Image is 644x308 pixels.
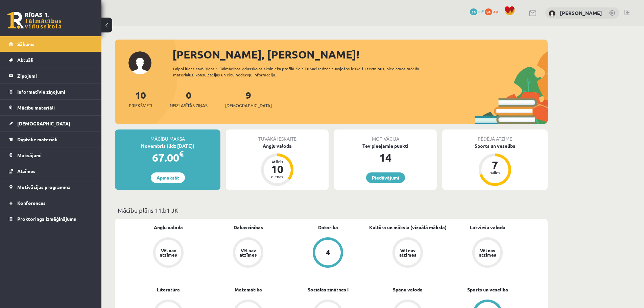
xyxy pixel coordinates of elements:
[9,211,93,227] a: Proktoringa izmēģinājums
[234,224,263,231] a: Dabaszinības
[470,8,477,15] span: 14
[235,286,262,293] a: Matemātika
[225,102,272,109] span: [DEMOGRAPHIC_DATA]
[470,224,505,231] a: Latviešu valoda
[9,100,93,115] a: Mācību materiāli
[17,84,93,99] legend: Informatīvie ziņojumi
[157,286,180,293] a: Literatūra
[17,184,71,190] span: Motivācijas programma
[442,142,548,187] a: Sports un veselība 7 balles
[9,116,93,131] a: [DEMOGRAPHIC_DATA]
[393,286,423,293] a: Spāņu valoda
[398,248,417,257] div: Vēl nav atzīmes
[485,170,505,174] div: balles
[115,129,220,142] div: Mācību maksa
[170,102,208,109] span: Neizlasītās ziņas
[9,36,93,52] a: Sākums
[7,12,62,29] a: Rīgas 1. Tālmācības vidusskola
[334,149,437,166] div: 14
[470,8,484,14] a: 14 mP
[17,120,70,126] span: [DEMOGRAPHIC_DATA]
[17,41,34,47] span: Sākums
[170,89,208,109] a: 0Neizlasītās ziņas
[308,286,349,293] a: Sociālās zinātnes I
[129,102,152,109] span: Priekšmeti
[226,142,329,149] div: Angļu valoda
[442,129,548,142] div: Pēdējā atzīme
[366,172,405,183] a: Piedāvājumi
[17,147,93,163] legend: Maksājumi
[9,179,93,195] a: Motivācijas programma
[226,129,329,142] div: Tuvākā ieskaite
[239,248,258,257] div: Vēl nav atzīmes
[17,200,46,206] span: Konferences
[129,89,152,109] a: 10Priekšmeti
[334,142,437,149] div: Tev pieejamie punkti
[288,237,368,269] a: 4
[17,168,35,174] span: Atzīmes
[151,172,185,183] a: Apmaksāt
[173,66,433,78] div: Laipni lūgts savā Rīgas 1. Tālmācības vidusskolas skolnieka profilā. Šeit Tu vari redzēt tuvojošo...
[493,8,498,14] span: xp
[326,249,330,256] div: 4
[17,68,93,84] legend: Ziņojumi
[225,89,272,109] a: 9[DEMOGRAPHIC_DATA]
[9,68,93,84] a: Ziņojumi
[368,237,448,269] a: Vēl nav atzīmes
[226,142,329,187] a: Angļu valoda Atlicis 10 dienas
[118,206,545,215] p: Mācību plāns 11.b1 JK
[334,129,437,142] div: Motivācija
[17,57,33,63] span: Aktuāli
[318,224,338,231] a: Datorika
[9,132,93,147] a: Digitālie materiāli
[478,8,484,14] span: mP
[267,160,287,164] div: Atlicis
[448,237,527,269] a: Vēl nav atzīmes
[9,52,93,68] a: Aktuāli
[9,163,93,179] a: Atzīmes
[442,142,548,149] div: Sports un veselība
[17,136,57,142] span: Digitālie materiāli
[485,8,501,14] a: 94 xp
[179,149,184,159] span: €
[267,174,287,179] div: dienas
[485,160,505,170] div: 7
[115,142,220,149] div: Novembris (līdz [DATE])
[159,248,178,257] div: Vēl nav atzīmes
[17,104,55,111] span: Mācību materiāli
[208,237,288,269] a: Vēl nav atzīmes
[154,224,183,231] a: Angļu valoda
[9,195,93,211] a: Konferences
[485,8,492,15] span: 94
[128,237,208,269] a: Vēl nav atzīmes
[17,216,76,222] span: Proktoringa izmēģinājums
[115,149,220,166] div: 67.00
[9,147,93,163] a: Maksājumi
[267,164,287,174] div: 10
[369,224,447,231] a: Kultūra un māksla (vizuālā māksla)
[172,46,548,63] div: [PERSON_NAME], [PERSON_NAME]!
[478,248,497,257] div: Vēl nav atzīmes
[467,286,508,293] a: Sports un veselība
[549,10,555,17] img: Alina Berjoza
[560,9,602,16] a: [PERSON_NAME]
[9,84,93,99] a: Informatīvie ziņojumi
